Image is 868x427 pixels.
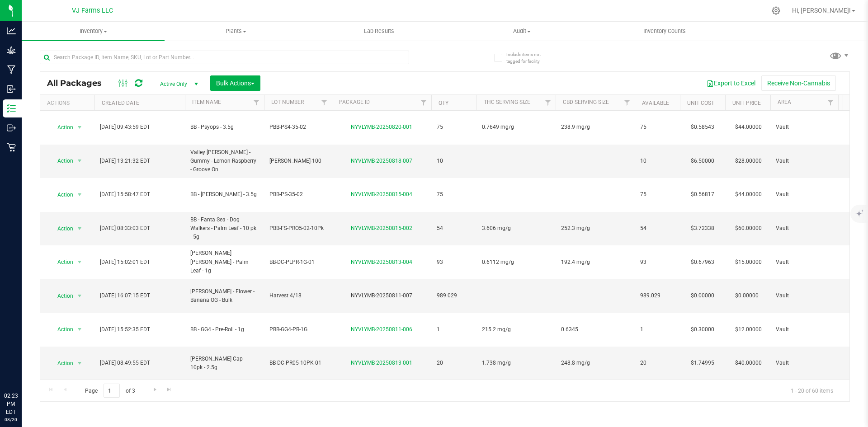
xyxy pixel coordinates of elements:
[731,155,766,168] span: $28.00000
[4,416,18,423] p: 08/20
[165,22,307,41] a: Plants
[593,22,736,41] a: Inventory Counts
[74,323,85,336] span: select
[49,188,74,201] span: Action
[49,256,74,268] span: Action
[437,224,471,233] span: 54
[731,357,766,370] span: $40.00000
[561,325,629,334] span: 0.6345
[74,155,85,167] span: select
[74,188,85,201] span: select
[351,360,412,366] a: NYVLYMB-20250813-001
[190,287,259,305] span: [PERSON_NAME] - Flower - Banana OG - Bulk
[330,291,433,300] div: NYVLYMB-20250811-007
[482,258,550,267] span: 0.6112 mg/g
[100,291,150,300] span: [DATE] 16:07:15 EDT
[192,99,221,105] a: Item Name
[437,359,471,367] span: 20
[778,99,791,105] a: Area
[49,155,74,167] span: Action
[317,95,332,110] a: Filter
[770,6,782,15] div: Manage settings
[351,259,412,265] a: NYVLYMB-20250813-004
[640,157,675,165] span: 10
[731,256,766,269] span: $15.00000
[776,258,833,267] span: Vault
[680,212,725,246] td: $3.72338
[437,258,471,267] span: 93
[190,325,259,334] span: BB - GG4 - Pre-Roll - 1g
[351,225,412,231] a: NYVLYMB-20250815-002
[7,123,16,132] inline-svg: Outbound
[776,224,833,233] span: Vault
[22,22,165,41] a: Inventory
[642,100,669,106] a: Available
[7,143,16,152] inline-svg: Retail
[47,100,91,106] div: Actions
[640,258,675,267] span: 93
[7,104,16,113] inline-svg: Inventory
[100,359,150,367] span: [DATE] 08:49:55 EDT
[72,7,113,14] span: VJ Farms LLC
[22,27,165,35] span: Inventory
[680,178,725,212] td: $0.56817
[269,291,326,300] span: Harvest 4/18
[269,190,326,199] span: PBB-PS-35-02
[210,75,260,91] button: Bulk Actions
[249,95,264,110] a: Filter
[761,75,836,91] button: Receive Non-Cannabis
[451,27,593,35] span: Audit
[450,22,593,41] a: Audit
[40,51,409,64] input: Search Package ID, Item Name, SKU, Lot or Part Number...
[541,95,556,110] a: Filter
[439,100,448,106] a: Qty
[640,190,675,199] span: 75
[731,188,766,201] span: $44.00000
[74,290,85,302] span: select
[7,26,16,35] inline-svg: Analytics
[190,148,259,174] span: Valley [PERSON_NAME] - Gummy - Lemon Raspberry - Groove On
[104,384,120,398] input: 1
[482,123,550,131] span: 0.7649 mg/g
[351,326,412,333] a: NYVLYMB-20250811-006
[680,313,725,347] td: $0.30000
[74,256,85,268] span: select
[7,65,16,74] inline-svg: Manufacturing
[165,27,307,35] span: Plants
[680,111,725,145] td: $0.58543
[49,323,74,336] span: Action
[680,145,725,178] td: $6.50000
[49,121,74,134] span: Action
[271,99,304,105] a: Lot Number
[7,84,16,94] inline-svg: Inbound
[680,279,725,313] td: $0.00000
[640,291,675,300] span: 989.029
[352,27,406,35] span: Lab Results
[482,359,550,367] span: 1.738 mg/g
[100,258,150,267] span: [DATE] 15:02:01 EDT
[190,249,259,275] span: [PERSON_NAME] [PERSON_NAME] - Palm Leaf - 1g
[269,359,326,367] span: BB-DC-PR05-10PK-01
[482,224,550,233] span: 3.606 mg/g
[148,384,161,396] a: Go to the next page
[102,100,139,106] a: Created Date
[731,121,766,134] span: $44.00000
[620,95,635,110] a: Filter
[74,121,85,134] span: select
[437,325,471,334] span: 1
[640,325,675,334] span: 1
[307,22,450,41] a: Lab Results
[776,123,833,131] span: Vault
[100,157,150,165] span: [DATE] 13:21:32 EDT
[100,190,150,199] span: [DATE] 15:58:47 EDT
[74,357,85,370] span: select
[701,75,761,91] button: Export to Excel
[351,124,412,130] a: NYVLYMB-20250820-001
[732,100,761,106] a: Unit Price
[216,80,255,87] span: Bulk Actions
[351,158,412,164] a: NYVLYMB-20250818-007
[269,224,326,233] span: PBB-FS-PRO5-02-10Pk
[47,78,111,88] span: All Packages
[339,99,370,105] a: Package ID
[640,123,675,131] span: 75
